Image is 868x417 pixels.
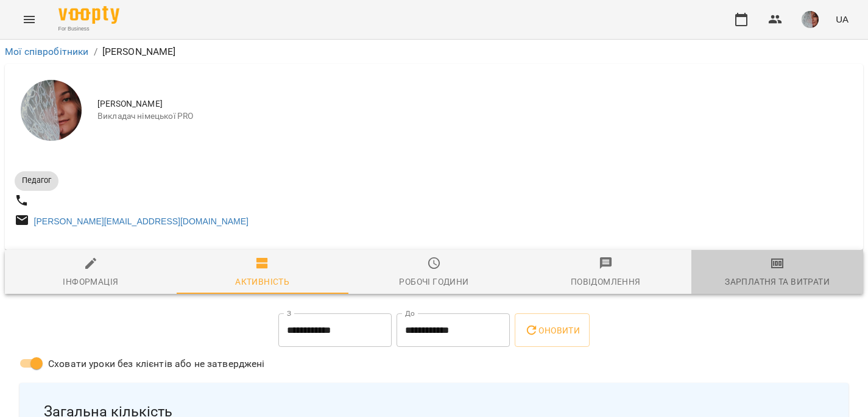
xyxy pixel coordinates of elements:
li: / [94,45,97,59]
span: [PERSON_NAME] [97,98,853,110]
span: Викладач німецької PRO [97,110,853,123]
a: [PERSON_NAME][EMAIL_ADDRESS][DOMAIN_NAME] [34,216,249,226]
div: Активність [235,274,289,289]
button: UA [831,8,853,30]
p: [PERSON_NAME] [102,45,176,59]
span: Оновити [524,323,580,338]
div: Робочі години [399,274,468,289]
div: Інформація [63,274,118,289]
span: For Business [58,25,119,33]
img: 00e56ec9b043b19adf0666da6a3b5eb7.jpeg [802,11,819,28]
span: UA [836,13,849,26]
div: Повідомлення [571,274,641,289]
nav: breadcrumb [5,45,863,59]
div: Зарплатня та Витрати [725,274,830,289]
img: Voopty Logo [58,6,119,24]
span: Сховати уроки без клієнтів або не затверджені [48,357,265,371]
span: Педагог [15,175,58,186]
a: Мої співробітники [5,46,89,57]
button: Menu [15,5,44,34]
button: Оновити [515,313,590,347]
img: Гута Оксана Анатоліївна [21,80,82,141]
